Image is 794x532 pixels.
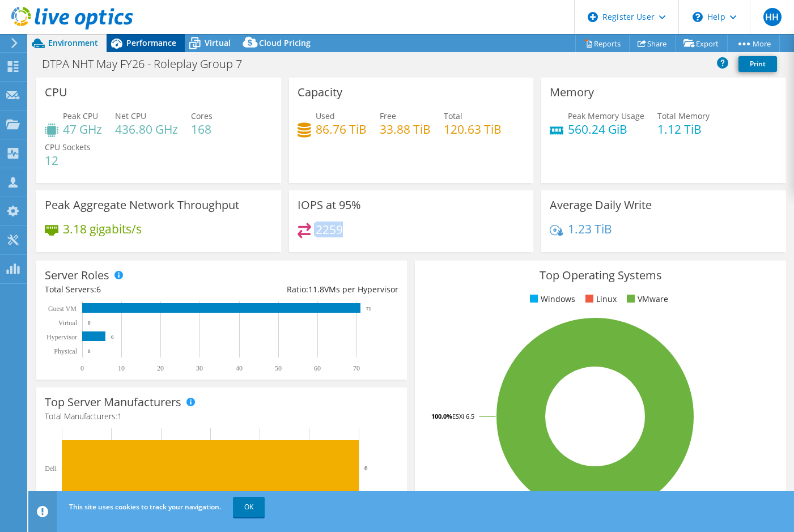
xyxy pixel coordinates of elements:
[63,223,142,235] h4: 3.18 gigabits/s
[583,293,617,305] li: Linux
[380,110,396,121] span: Free
[157,364,164,372] text: 20
[259,37,311,48] span: Cloud Pricing
[675,35,728,52] a: Export
[575,35,630,52] a: Reports
[452,412,474,420] tspan: ESXi 6.5
[431,412,452,420] tspan: 100.0%
[48,37,98,48] span: Environment
[738,56,777,72] a: Print
[657,110,710,121] span: Total Memory
[58,319,78,327] text: Virtual
[550,199,652,211] h3: Average Daily Write
[624,293,668,305] li: VMware
[126,37,176,48] span: Performance
[96,284,101,295] span: 6
[45,269,109,282] h3: Server Roles
[45,396,181,408] h3: Top Server Manufacturers
[117,411,122,422] span: 1
[353,364,360,372] text: 70
[693,12,703,22] svg: \n
[191,123,213,135] h4: 168
[308,284,324,295] span: 11.8
[568,123,644,135] h4: 560.24 GiB
[88,348,91,354] text: 0
[80,364,84,372] text: 0
[298,86,342,99] h3: Capacity
[423,269,777,282] h3: Top Operating Systems
[550,86,594,99] h3: Memory
[63,123,102,135] h4: 47 GHz
[233,497,265,517] a: OK
[46,333,77,341] text: Hypervisor
[111,334,114,340] text: 6
[115,110,146,121] span: Net CPU
[568,223,612,235] h4: 1.23 TiB
[314,364,321,372] text: 60
[205,37,231,48] span: Virtual
[316,110,335,121] span: Used
[45,86,67,99] h3: CPU
[763,8,782,26] span: HH
[527,293,575,305] li: Windows
[380,123,431,135] h4: 33.88 TiB
[45,283,222,296] div: Total Servers:
[316,123,367,135] h4: 86.76 TiB
[444,123,502,135] h4: 120.63 TiB
[191,110,213,121] span: Cores
[366,306,371,312] text: 71
[45,465,57,473] text: Dell
[727,35,780,52] a: More
[629,35,676,52] a: Share
[63,110,98,121] span: Peak CPU
[298,199,361,211] h3: IOPS at 95%
[316,223,343,236] h4: 2259
[115,123,178,135] h4: 436.80 GHz
[222,283,398,296] div: Ratio: VMs per Hypervisor
[118,364,125,372] text: 10
[45,154,91,167] h4: 12
[48,305,77,313] text: Guest VM
[45,142,91,152] span: CPU Sockets
[568,110,644,121] span: Peak Memory Usage
[69,502,221,512] span: This site uses cookies to track your navigation.
[45,410,398,423] h4: Total Manufacturers:
[196,364,203,372] text: 30
[54,347,77,355] text: Physical
[236,364,243,372] text: 40
[657,123,710,135] h4: 1.12 TiB
[88,320,91,326] text: 0
[45,199,239,211] h3: Peak Aggregate Network Throughput
[37,58,260,70] h1: DTPA NHT May FY26 - Roleplay Group 7
[364,465,368,471] text: 6
[275,364,282,372] text: 50
[444,110,462,121] span: Total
